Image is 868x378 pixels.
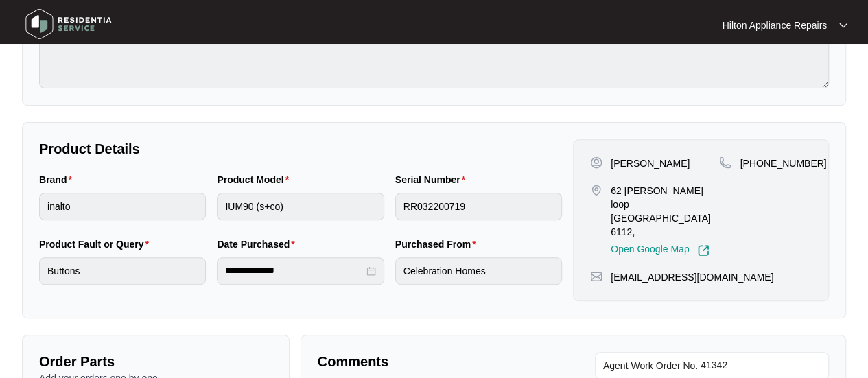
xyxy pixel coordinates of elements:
span: [PHONE_NUMBER] [740,158,826,169]
label: Date Purchased [217,237,300,251]
label: Brand [39,173,78,187]
input: Product Model [217,193,384,220]
p: Order Parts [39,352,272,371]
img: residentia service logo [21,3,117,45]
label: Product Model [217,173,294,187]
input: Date Purchased [225,263,363,278]
input: Brand [39,193,206,220]
p: [PERSON_NAME] [611,156,690,170]
input: Product Fault or Query [39,257,206,285]
img: Link-External [697,244,709,257]
input: Serial Number [395,193,562,220]
img: user-pin [590,156,602,169]
img: map-pin [590,270,602,283]
span: Agent Work Order No. [603,357,698,374]
img: map-pin [590,184,602,196]
p: Product Details [39,139,562,158]
a: Open Google Map [611,244,709,257]
p: Hilton Appliance Repairs [722,19,827,32]
p: Comments [318,352,564,371]
img: map-pin [719,156,731,169]
img: dropdown arrow [839,22,847,29]
p: [EMAIL_ADDRESS][DOMAIN_NAME] [611,270,773,284]
input: Purchased From [395,257,562,285]
label: Purchased From [395,237,482,251]
label: Product Fault or Query [39,237,154,251]
p: 62 [PERSON_NAME] loop [GEOGRAPHIC_DATA] 6112, [611,184,719,239]
input: Add Agent Work Order No. [701,357,821,374]
label: Serial Number [395,173,471,187]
